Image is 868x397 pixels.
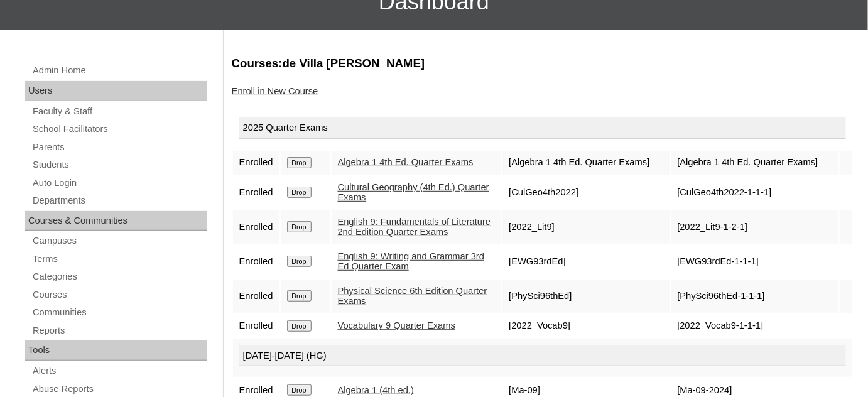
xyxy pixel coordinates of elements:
[287,187,312,198] input: Drop
[338,157,474,167] a: Algebra 1 4th Ed. Quarter Exams
[338,217,491,237] a: English 9: Fundamentals of Literature 2nd Edition Quarter Exams
[233,210,279,244] td: Enrolled
[31,139,207,155] a: Parents
[502,245,670,278] td: [EWG93rdEd]
[287,384,312,396] input: Drop
[31,269,207,285] a: Categories
[239,117,846,139] div: 2025 Quarter Exams
[338,385,414,395] a: Algebra 1 (4th ed.)
[338,251,485,272] a: English 9: Writing and Grammar 3rd Ed Quarter Exam
[233,245,279,278] td: Enrolled
[502,151,670,175] td: [Algebra 1 4th Ed. Quarter Exams]
[287,256,312,267] input: Drop
[232,55,854,72] h3: Courses:de Villa [PERSON_NAME]
[671,176,838,209] td: [CulGeo4th2022-1-1-1]
[287,290,312,302] input: Drop
[25,340,207,361] div: Tools
[502,176,670,209] td: [CulGeo4th2022]
[287,221,312,232] input: Drop
[31,104,207,119] a: Faculty & Staff
[671,245,838,278] td: [EWG93rdEd-1-1-1]
[25,211,207,231] div: Courses & Communities
[338,320,455,330] a: Vocabulary 9 Quarter Exams
[287,157,312,168] input: Drop
[31,63,207,79] a: Admin Home
[31,121,207,137] a: School Facilitators
[31,233,207,249] a: Campuses
[671,210,838,244] td: [2022_Lit9-1-2-1]
[31,193,207,209] a: Departments
[671,314,838,338] td: [2022_Vocab9-1-1-1]
[31,305,207,320] a: Communities
[31,381,207,397] a: Abuse Reports
[239,345,846,367] div: [DATE]-[DATE] (HG)
[25,81,207,101] div: Users
[287,320,312,332] input: Drop
[233,314,279,338] td: Enrolled
[31,323,207,339] a: Reports
[31,363,207,379] a: Alerts
[671,280,838,313] td: [PhySci96thEd-1-1-1]
[232,86,318,96] a: Enroll in New Course
[31,175,207,191] a: Auto Login
[502,210,670,244] td: [2022_Lit9]
[31,157,207,173] a: Students
[502,280,670,313] td: [PhySci96thEd]
[338,286,487,307] a: Physical Science 6th Edition Quarter Exams
[671,151,838,175] td: [Algebra 1 4th Ed. Quarter Exams]
[31,287,207,303] a: Courses
[338,182,489,203] a: Cultural Geography (4th Ed.) Quarter Exams
[31,251,207,267] a: Terms
[502,314,670,338] td: [2022_Vocab9]
[233,151,279,175] td: Enrolled
[233,280,279,313] td: Enrolled
[233,176,279,209] td: Enrolled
